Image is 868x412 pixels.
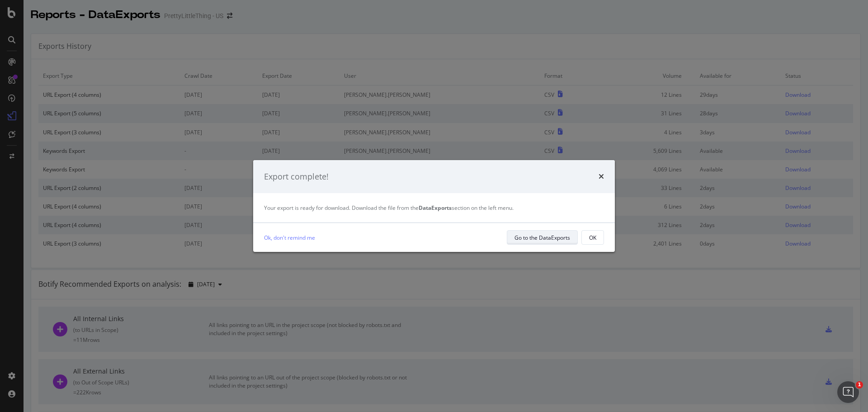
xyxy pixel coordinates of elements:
[253,160,615,252] div: modal
[507,230,578,245] button: Go to the DataExports
[264,171,329,183] div: Export complete!
[856,381,863,388] span: 1
[514,234,570,242] div: Go to the DataExports
[419,204,452,212] strong: DataExports
[837,381,859,403] iframe: Intercom live chat
[419,204,514,212] span: section on the left menu.
[264,204,604,212] div: Your export is ready for download. Download the file from the
[589,234,596,242] div: OK
[264,233,315,242] a: Ok, don't remind me
[599,171,604,183] div: times
[581,230,604,245] button: OK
